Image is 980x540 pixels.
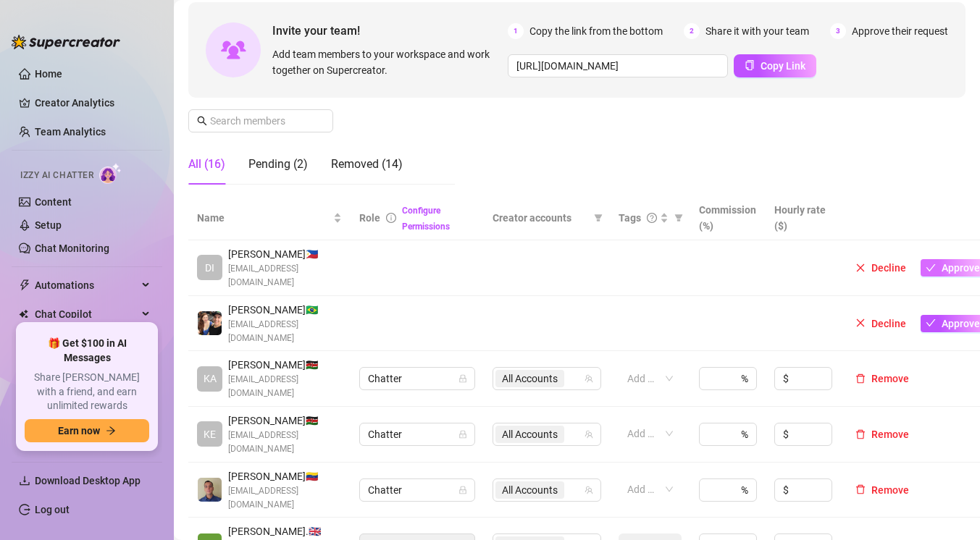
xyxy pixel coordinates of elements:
[25,337,149,365] span: 🎁 Get $100 in AI Messages
[495,426,564,443] span: All Accounts
[684,23,700,39] span: 2
[331,156,403,173] div: Removed (14)
[99,163,122,184] img: AI Chatter
[228,429,342,456] span: [EMAIL_ADDRESS][DOMAIN_NAME]
[188,196,351,240] th: Name
[35,68,62,80] a: Home
[368,479,466,501] span: Chatter
[529,23,663,39] span: Copy the link from the bottom
[855,318,866,328] span: close
[35,219,62,231] a: Setup
[35,126,106,138] a: Team Analytics
[619,210,641,226] span: Tags
[204,426,216,442] span: KE
[852,23,948,39] span: Approve their request
[228,246,342,262] span: [PERSON_NAME] 🇵🇭
[855,263,866,273] span: close
[272,46,502,78] span: Add team members to your workspace and work together on Supercreator.
[585,430,593,439] span: team
[458,486,467,494] span: lock
[855,484,866,494] span: delete
[855,374,866,384] span: delete
[228,302,342,318] span: [PERSON_NAME] 🇧🇷
[228,523,342,539] span: [PERSON_NAME]. 🇬🇧
[228,357,342,373] span: [PERSON_NAME] 🇰🇪
[228,373,342,400] span: [EMAIL_ADDRESS][DOMAIN_NAME]
[745,60,755,70] span: copy
[19,475,30,486] span: download
[197,210,330,226] span: Name
[25,419,149,442] button: Earn nowarrow-right
[35,475,141,486] span: Download Desktop App
[502,371,558,387] span: All Accounts
[850,370,915,387] button: Remove
[493,210,588,226] span: Creator accounts
[942,318,980,329] span: Approve
[855,429,866,439] span: delete
[502,482,558,498] span: All Accounts
[35,274,138,297] span: Automations
[871,484,909,496] span: Remove
[359,212,380,224] span: Role
[228,262,342,290] span: [EMAIL_ADDRESS][DOMAIN_NAME]
[25,371,149,413] span: Share [PERSON_NAME] with a friend, and earn unlimited rewards
[12,35,120,49] img: logo-BBDzfeDw.svg
[674,214,683,222] span: filter
[35,303,138,326] span: Chat Copilot
[197,116,207,126] span: search
[402,206,450,232] a: Configure Permissions
[248,156,308,173] div: Pending (2)
[204,371,217,387] span: KA
[58,425,100,436] span: Earn now
[871,262,906,274] span: Decline
[766,196,841,240] th: Hourly rate ($)
[734,54,816,77] button: Copy Link
[368,423,466,445] span: Chatter
[228,484,342,512] span: [EMAIL_ADDRESS][DOMAIN_NAME]
[705,23,809,39] span: Share it with your team
[850,426,915,443] button: Remove
[368,368,466,389] span: Chatter
[205,260,214,276] span: DI
[35,242,109,254] a: Chat Monitoring
[20,169,93,182] span: Izzy AI Chatter
[690,196,766,240] th: Commission (%)
[871,318,906,329] span: Decline
[926,263,936,273] span: check
[210,113,313,129] input: Search members
[188,156,225,173] div: All (16)
[198,311,222,335] img: Samiris Alves de Melo
[594,214,603,222] span: filter
[585,374,593,383] span: team
[495,370,564,387] span: All Accounts
[35,504,70,515] a: Log out
[942,262,980,274] span: Approve
[850,259,912,277] button: Decline
[35,196,72,208] a: Content
[926,318,936,328] span: check
[228,318,342,345] span: [EMAIL_ADDRESS][DOMAIN_NAME]
[647,213,657,223] span: question-circle
[585,486,593,494] span: team
[19,309,28,319] img: Chat Copilot
[850,315,912,332] button: Decline
[761,60,805,72] span: Copy Link
[495,481,564,499] span: All Accounts
[458,430,467,439] span: lock
[106,426,116,436] span: arrow-right
[458,374,467,383] span: lock
[850,481,915,499] button: Remove
[386,213,396,223] span: info-circle
[830,23,846,39] span: 3
[508,23,524,39] span: 1
[35,91,151,114] a: Creator Analytics
[871,429,909,440] span: Remove
[19,279,30,291] span: thunderbolt
[272,22,508,40] span: Invite your team!
[591,207,606,229] span: filter
[502,426,558,442] span: All Accounts
[671,207,686,229] span: filter
[198,478,222,502] img: Gustavo Garcia
[228,468,342,484] span: [PERSON_NAME] 🇻🇪
[228,413,342,429] span: [PERSON_NAME] 🇰🇪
